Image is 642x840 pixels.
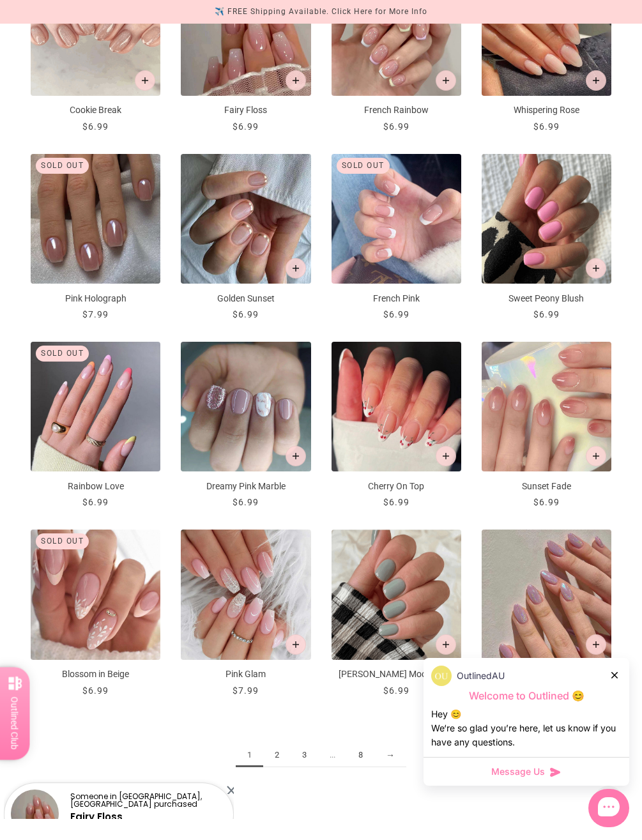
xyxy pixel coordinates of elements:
button: Add to cart [586,258,606,279]
p: Someone in [GEOGRAPHIC_DATA], [GEOGRAPHIC_DATA] purchased [70,793,222,808]
button: Add to cart [286,446,306,466]
a: Rainbow Love [31,342,160,509]
button: Add to cart [286,258,306,279]
div: ✈️ FREE Shipping Available. Click Here for More Info [215,5,427,19]
a: Pink Glam [181,530,310,697]
span: $6.99 [233,497,259,507]
a: Sunset Fade [482,342,611,509]
img: Sweet Peony Blush-Press on Manicure-Outlined [482,154,611,284]
span: $6.99 [82,497,109,507]
a: Blossom in Beige [31,530,160,697]
a: → [374,744,406,767]
div: Sold out [36,158,89,174]
span: $6.99 [533,497,560,507]
button: Add to cart [286,634,306,655]
span: $6.99 [383,309,409,319]
span: $6.99 [82,685,109,696]
a: Golden Sunset [181,154,310,321]
div: Sold out [36,533,89,549]
button: Add to cart [586,70,606,91]
p: French Pink [332,292,461,305]
span: $6.99 [533,309,560,319]
span: $6.99 [383,497,409,507]
div: Hey 😊 We‘re so glad you’re here, let us know if you have any questions. [431,707,622,749]
p: Pink Holograph [31,292,160,305]
span: $6.99 [533,121,560,132]
p: Welcome to Outlined 😊 [431,689,622,703]
a: Fairy Floss [70,810,123,823]
span: 1 [236,744,263,767]
span: $6.99 [82,121,109,132]
button: Add to cart [436,634,456,655]
img: data:image/png;base64,iVBORw0KGgoAAAANSUhEUgAAACQAAAAkCAYAAADhAJiYAAAAAXNSR0IArs4c6QAAAERlWElmTU0... [431,666,452,686]
button: Add to cart [286,70,306,91]
p: Sunset Fade [482,480,611,493]
a: Misty Moonstone [332,530,461,697]
a: Pink Holograph [31,154,160,321]
p: OutlinedAU [457,669,505,683]
div: Sold out [337,158,390,174]
p: Pink Glam [181,668,310,681]
p: Cookie Break [31,103,160,117]
a: 8 [347,744,374,767]
p: Dreamy Pink Marble [181,480,310,493]
div: Sold out [36,346,89,362]
span: $7.99 [82,309,109,319]
a: Shine Pink [482,530,611,697]
a: 3 [291,744,318,767]
a: French Pink [332,154,461,321]
p: Fairy Floss [181,103,310,117]
span: $6.99 [383,121,409,132]
a: 2 [263,744,291,767]
span: $6.99 [233,309,259,319]
p: French Rainbow [332,103,461,117]
span: $7.99 [233,685,259,696]
p: Rainbow Love [31,480,160,493]
a: Dreamy Pink Marble [181,342,310,509]
span: $6.99 [383,685,409,696]
p: Cherry On Top [332,480,461,493]
p: Whispering Rose [482,103,611,117]
p: Golden Sunset [181,292,310,305]
p: [PERSON_NAME] Moonstone [332,668,461,681]
button: Add to cart [586,446,606,466]
a: Cherry On Top [332,342,461,509]
button: Add to cart [436,70,456,91]
img: Misty Moonstone-Press on Manicure-Outlined [332,530,461,659]
p: Blossom in Beige [31,668,160,681]
span: Message Us [491,765,545,778]
span: ... [318,744,347,767]
a: Sweet Peony Blush [482,154,611,321]
span: $6.99 [233,121,259,132]
button: Add to cart [135,70,155,91]
p: Sweet Peony Blush [482,292,611,305]
button: Add to cart [586,634,606,655]
button: Add to cart [436,446,456,466]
